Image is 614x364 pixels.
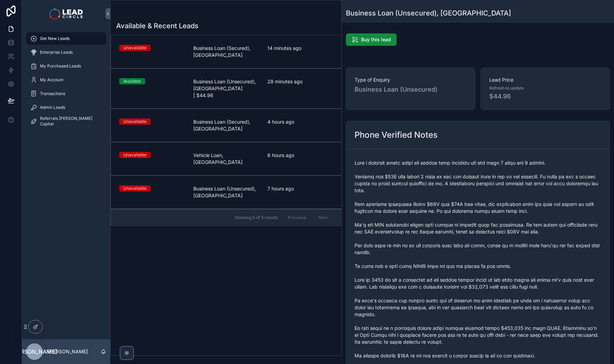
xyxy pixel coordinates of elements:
[235,215,278,220] span: Showing 5 of 5 results
[123,45,146,51] div: Unavailable
[355,76,467,83] span: Type of Enquiry
[40,91,65,96] span: Transactions
[123,78,141,84] div: Available
[489,85,524,91] span: Refresh to update
[346,8,511,18] h1: Business Loan (Unsecured), [GEOGRAPHIC_DATA]
[267,118,333,125] span: 4 hours ago
[267,152,333,159] span: 6 hours ago
[26,74,106,86] a: My Account
[111,142,341,176] a: UnavailableVehicle Loan, [GEOGRAPHIC_DATA]6 hours ago
[267,78,333,85] span: 28 minutes ago
[26,101,106,114] a: Admin Leads
[193,118,259,132] span: Business Loan (Secured), [GEOGRAPHIC_DATA]
[22,28,110,136] div: scrollable content
[40,36,70,41] span: Get New Leads
[26,32,106,45] a: Get New Leads
[26,87,106,100] a: Transactions
[12,347,57,356] span: [PERSON_NAME]
[40,77,63,83] span: My Account
[346,33,397,46] button: Buy this lead
[111,109,341,142] a: UnavailableBusiness Loan (Secured), [GEOGRAPHIC_DATA]4 hours ago
[361,36,391,43] span: Buy this lead
[111,69,341,109] a: AvailableBusiness Loan (Unsecured), [GEOGRAPHIC_DATA] | $44.9628 minutes ago
[26,60,106,72] a: My Purchased Leads
[123,185,146,191] div: Unavailable
[40,50,73,55] span: Enterprise Leads
[111,35,341,69] a: UnavailableBusiness Loan (Secured), [GEOGRAPHIC_DATA]14 minutes ago
[267,45,333,52] span: 14 minutes ago
[489,92,601,101] span: $44.96
[193,78,259,99] span: Business Loan (Unsecured), [GEOGRAPHIC_DATA] | $44.96
[123,152,146,158] div: Unavailable
[26,115,106,127] a: Referrals [PERSON_NAME] Capital
[355,129,438,141] h2: Phone Verified Notes
[48,348,88,355] p: [PERSON_NAME]
[40,63,81,69] span: My Purchased Leads
[116,21,198,31] h1: Available & Recent Leads
[489,76,601,83] span: Lead Price
[355,85,467,94] span: Business Loan (Unsecured)
[26,46,106,59] a: Enterprise Leads
[193,45,259,59] span: Business Loan (Secured), [GEOGRAPHIC_DATA]
[267,185,333,192] span: 7 hours ago
[50,8,82,19] img: App logo
[111,176,341,209] a: UnavailableBusiness Loan (Unsecured), [GEOGRAPHIC_DATA]7 hours ago
[193,185,259,199] span: Business Loan (Unsecured), [GEOGRAPHIC_DATA]
[193,152,259,166] span: Vehicle Loan, [GEOGRAPHIC_DATA]
[40,116,99,127] span: Referrals [PERSON_NAME] Capital
[123,118,146,125] div: Unavailable
[40,105,65,110] span: Admin Leads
